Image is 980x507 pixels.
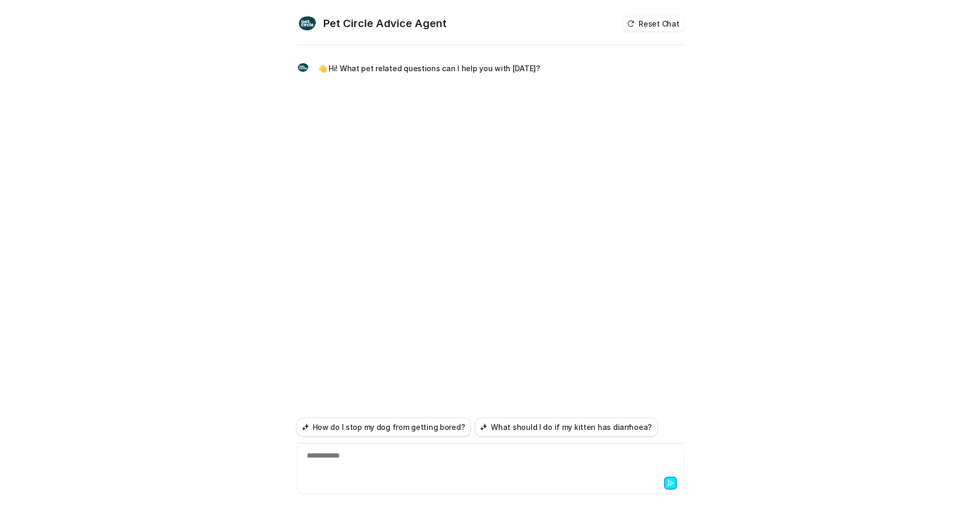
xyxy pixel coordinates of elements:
img: Widget [297,13,318,34]
button: How do I stop my dog from getting bored? [297,418,471,436]
p: 👋 Hi! What pet related questions can I help you with [DATE]? [318,62,540,75]
img: Widget [297,61,309,74]
h2: Pet Circle Advice Agent [323,16,447,31]
button: Reset Chat [624,16,683,31]
button: What should I do if my kitten has diarrhoea? [475,418,658,436]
